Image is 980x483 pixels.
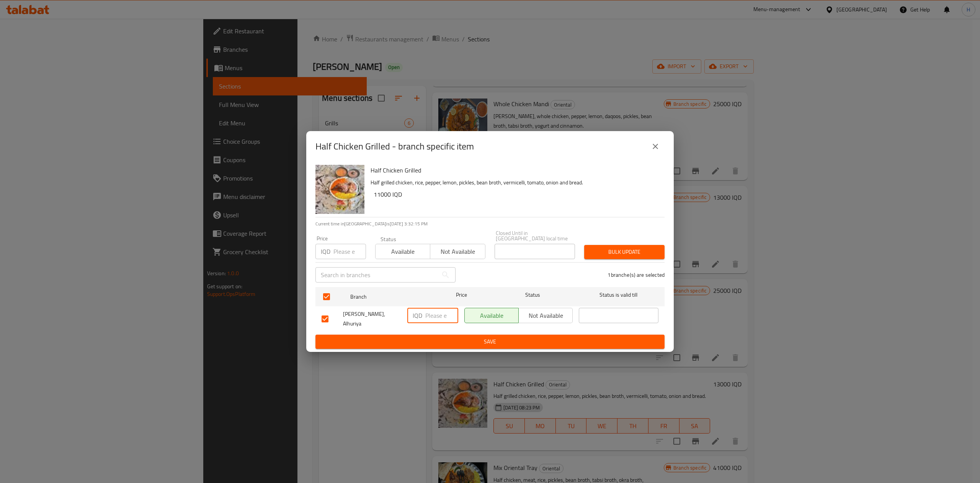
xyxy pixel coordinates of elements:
button: Bulk update [584,245,665,259]
span: Bulk update [590,247,658,257]
span: [PERSON_NAME], Alhuriya [343,309,401,329]
span: Status [493,290,573,300]
p: IQD [413,311,422,320]
input: Search in branches [315,267,438,283]
input: Please enter price [333,244,366,259]
button: Not available [518,308,573,323]
span: Price [436,290,487,300]
span: Status is valid till [579,290,658,300]
button: close [646,137,665,156]
button: Available [464,308,519,323]
span: Not available [522,310,570,321]
h6: 11000 IQD [374,189,658,200]
button: Available [375,244,430,259]
span: Available [468,310,516,321]
span: Branch [350,292,430,302]
span: Not available [433,246,482,257]
h6: Half Chicken Grilled [371,165,658,176]
button: Save [315,335,665,349]
p: IQD [321,247,330,256]
input: Please enter price [425,308,458,323]
button: Not available [430,244,485,259]
p: Half grilled chicken, rice, pepper, lemon, pickles, bean broth, vermicelli, tomato, onion and bread. [371,178,658,187]
p: 1 branche(s) are selected [608,271,665,279]
span: Available [379,246,427,257]
span: Save [322,337,658,347]
h2: Half Chicken Grilled - branch specific item [315,140,474,153]
img: Half Chicken Grilled [315,165,364,214]
p: Current time in [GEOGRAPHIC_DATA] is [DATE] 3:32:15 PM [315,220,665,227]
